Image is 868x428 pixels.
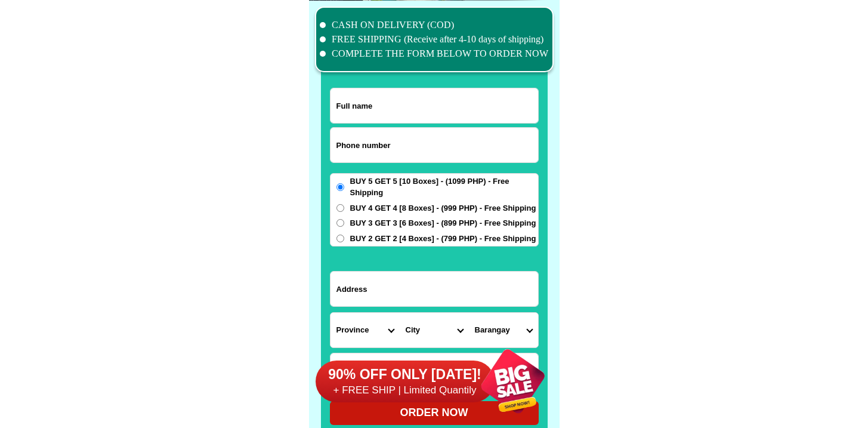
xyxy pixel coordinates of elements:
[330,88,538,123] input: Input full_name
[330,313,400,347] select: Select province
[316,366,495,384] h6: 90% OFF ONLY [DATE]!
[469,313,538,347] select: Select commune
[316,384,495,397] h6: + FREE SHIP | Limited Quantily
[336,183,344,191] input: BUY 5 GET 5 [10 Boxes] - (1099 PHP) - Free Shipping
[336,219,344,227] input: BUY 3 GET 3 [6 Boxes] - (899 PHP) - Free Shipping
[320,18,549,32] li: CASH ON DELIVERY (COD)
[350,202,536,214] span: BUY 4 GET 4 [8 Boxes] - (999 PHP) - Free Shipping
[320,32,549,47] li: FREE SHIPPING (Receive after 4-10 days of shipping)
[350,175,538,199] span: BUY 5 GET 5 [10 Boxes] - (1099 PHP) - Free Shipping
[350,217,536,229] span: BUY 3 GET 3 [6 Boxes] - (899 PHP) - Free Shipping
[336,235,344,242] input: BUY 2 GET 2 [4 Boxes] - (799 PHP) - Free Shipping
[350,233,536,245] span: BUY 2 GET 2 [4 Boxes] - (799 PHP) - Free Shipping
[330,272,538,306] input: Input address
[330,128,538,162] input: Input phone_number
[320,47,549,61] li: COMPLETE THE FORM BELOW TO ORDER NOW
[400,313,469,347] select: Select district
[336,204,344,212] input: BUY 4 GET 4 [8 Boxes] - (999 PHP) - Free Shipping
